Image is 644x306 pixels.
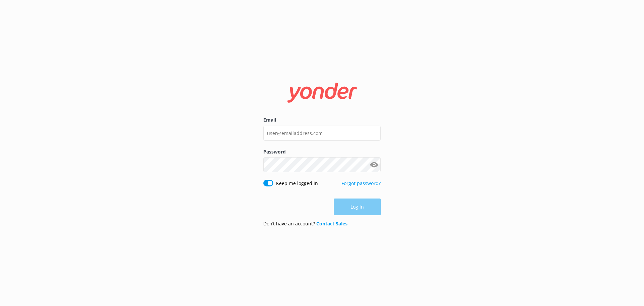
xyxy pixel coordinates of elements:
[367,158,381,172] button: Show password
[263,126,381,141] input: user@emailaddress.com
[276,180,318,187] label: Keep me logged in
[263,116,381,124] label: Email
[341,180,381,186] a: Forgot password?
[263,148,381,156] label: Password
[263,220,347,227] p: Don’t have an account?
[316,220,347,227] a: Contact Sales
